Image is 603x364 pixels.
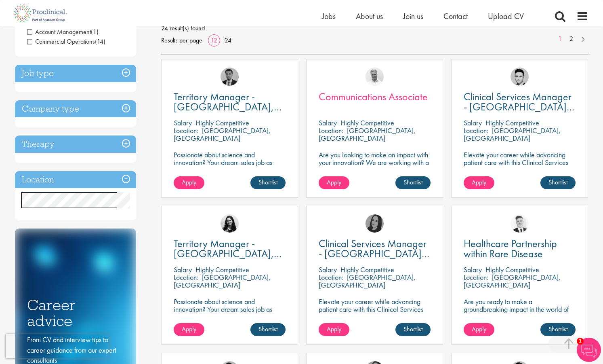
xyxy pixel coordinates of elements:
[464,273,488,282] span: Location:
[464,92,576,112] a: Clinical Services Manager - [GEOGRAPHIC_DATA], [GEOGRAPHIC_DATA]
[222,36,234,44] a: 24
[250,323,286,336] a: Shortlist
[174,126,271,143] p: [GEOGRAPHIC_DATA], [GEOGRAPHIC_DATA]
[395,176,431,189] a: Shortlist
[577,338,601,362] img: Chatbot
[174,265,192,274] span: Salary
[174,298,286,321] p: Passionate about science and innovation? Your dream sales job as Territory Manager awaits!
[27,28,99,36] span: Account Management
[15,100,136,118] h3: Company type
[511,68,529,86] img: Connor Lynes
[464,239,576,259] a: Healthcare Partnership within Rare Disease
[15,135,136,153] h3: Therapy
[488,11,524,21] a: Upload CV
[174,176,204,189] a: Apply
[319,239,431,259] a: Clinical Services Manager - [GEOGRAPHIC_DATA], [GEOGRAPHIC_DATA]
[443,11,468,21] a: Contact
[174,118,192,127] span: Salary
[540,323,576,336] a: Shortlist
[356,11,383,21] a: About us
[182,178,196,186] span: Apply
[327,178,341,186] span: Apply
[174,151,286,174] p: Passionate about science and innovation? Your dream sales job as Territory Manager awaits!
[319,90,428,104] span: Communications Associate
[464,126,488,135] span: Location:
[340,118,394,127] p: Highly Competitive
[195,118,249,127] p: Highly Competitive
[221,214,239,233] img: Indre Stankeviciute
[464,298,576,336] p: Are you ready to make a groundbreaking impact in the world of biotechnology? Join a growing compa...
[472,325,486,333] span: Apply
[511,214,529,233] img: Nicolas Daniel
[27,28,91,36] span: Account Management
[6,334,109,358] iframe: reCAPTCHA
[319,176,349,189] a: Apply
[554,34,566,44] a: 1
[27,37,95,46] span: Commercial Operations
[174,126,198,135] span: Location:
[15,65,136,82] h3: Job type
[91,28,99,36] span: (1)
[340,265,394,274] p: Highly Competitive
[319,273,416,290] p: [GEOGRAPHIC_DATA], [GEOGRAPHIC_DATA]
[319,265,337,274] span: Salary
[395,323,431,336] a: Shortlist
[195,265,249,274] p: Highly Competitive
[319,323,349,336] a: Apply
[366,214,384,233] a: Anna Klemencic
[15,171,136,188] h3: Location
[319,151,431,197] p: Are you looking to make an impact with your innovation? We are working with a well-established ph...
[327,325,341,333] span: Apply
[577,338,584,345] span: 1
[403,11,423,21] a: Join us
[464,265,482,274] span: Salary
[464,126,561,143] p: [GEOGRAPHIC_DATA], [GEOGRAPHIC_DATA]
[319,126,343,135] span: Location:
[174,90,282,124] span: Territory Manager - [GEOGRAPHIC_DATA], [GEOGRAPHIC_DATA]
[464,323,494,336] a: Apply
[182,325,196,333] span: Apply
[319,118,337,127] span: Salary
[250,176,286,189] a: Shortlist
[464,90,574,124] span: Clinical Services Manager - [GEOGRAPHIC_DATA], [GEOGRAPHIC_DATA]
[27,37,105,46] span: Commercial Operations
[174,273,198,282] span: Location:
[161,34,202,47] span: Results per page
[221,68,239,86] img: Carl Gbolade
[319,92,431,102] a: Communications Associate
[95,37,105,46] span: (14)
[319,126,416,143] p: [GEOGRAPHIC_DATA], [GEOGRAPHIC_DATA]
[174,239,286,259] a: Territory Manager - [GEOGRAPHIC_DATA], [GEOGRAPHIC_DATA], [GEOGRAPHIC_DATA], [GEOGRAPHIC_DATA]
[464,151,576,182] p: Elevate your career while advancing patient care with this Clinical Services Manager position wit...
[366,68,384,86] img: Joshua Bye
[208,36,220,44] a: 12
[319,273,343,282] span: Location:
[174,92,286,112] a: Territory Manager - [GEOGRAPHIC_DATA], [GEOGRAPHIC_DATA]
[464,273,561,290] p: [GEOGRAPHIC_DATA], [GEOGRAPHIC_DATA]
[565,34,577,44] a: 2
[472,178,486,186] span: Apply
[464,176,494,189] a: Apply
[27,297,124,328] h3: Career advice
[485,118,539,127] p: Highly Competitive
[464,118,482,127] span: Salary
[319,298,431,328] p: Elevate your career while advancing patient care with this Clinical Services Manager position wit...
[322,11,336,21] a: Jobs
[161,22,588,34] span: 24 result(s) found
[485,265,539,274] p: Highly Competitive
[319,237,429,271] span: Clinical Services Manager - [GEOGRAPHIC_DATA], [GEOGRAPHIC_DATA]
[174,273,271,290] p: [GEOGRAPHIC_DATA], [GEOGRAPHIC_DATA]
[174,323,204,336] a: Apply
